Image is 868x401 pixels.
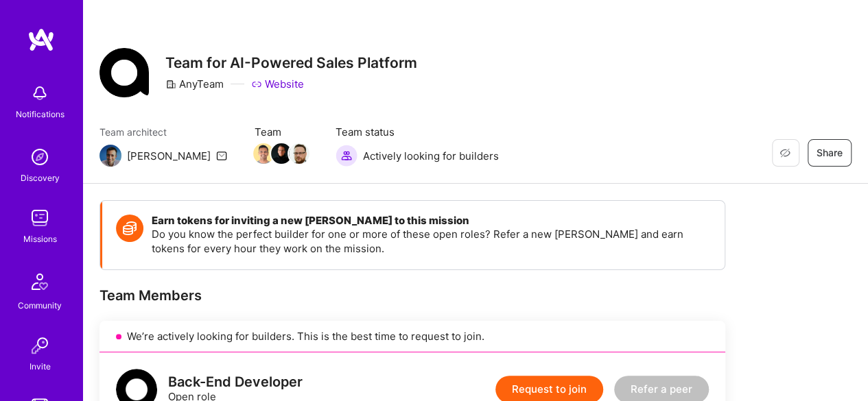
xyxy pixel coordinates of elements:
[27,27,55,52] img: logo
[152,227,711,256] p: Do you know the perfect builder for one or more of these open roles? Refer a new [PERSON_NAME] an...
[26,80,54,107] img: bell
[99,145,121,167] img: Team Architect
[99,125,227,139] span: Team architect
[216,150,227,161] i: icon Mail
[21,171,60,185] div: Discovery
[271,143,292,164] img: Team Member Avatar
[18,298,62,313] div: Community
[165,77,224,91] div: AnyTeam
[363,149,499,163] span: Actively looking for builders
[290,142,308,165] a: Team Member Avatar
[168,375,303,389] div: Back-End Developer
[99,287,725,304] div: Team Members
[127,149,211,163] div: [PERSON_NAME]
[336,125,499,139] span: Team status
[289,143,309,164] img: Team Member Avatar
[26,143,54,171] img: discovery
[272,142,290,165] a: Team Member Avatar
[251,77,304,91] a: Website
[336,145,357,167] img: Actively looking for builders
[26,204,54,232] img: teamwork
[165,54,417,71] h3: Team for AI-Powered Sales Platform
[23,265,56,298] img: Community
[23,232,57,246] div: Missions
[152,215,711,227] h4: Earn tokens for inviting a new [PERSON_NAME] to this mission
[26,332,54,359] img: Invite
[253,143,274,164] img: Team Member Avatar
[255,125,308,139] span: Team
[808,139,852,167] button: Share
[99,48,149,97] img: Company Logo
[116,215,143,242] img: Token icon
[30,359,51,374] div: Invite
[779,147,790,158] i: icon EyeClosed
[255,142,272,165] a: Team Member Avatar
[165,79,176,90] i: icon CompanyGray
[817,146,843,160] span: Share
[99,321,725,352] div: We’re actively looking for builders. This is the best time to request to join.
[16,107,64,121] div: Notifications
